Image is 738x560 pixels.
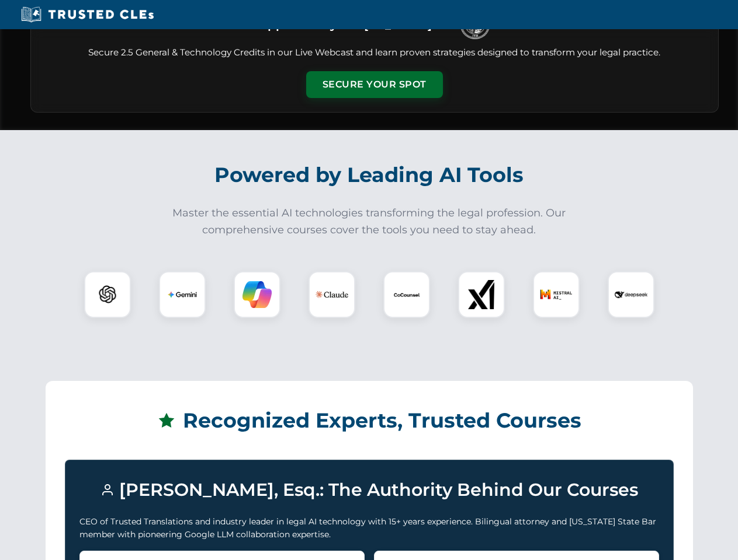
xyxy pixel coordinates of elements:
[234,271,280,318] div: Copilot
[79,474,659,506] h3: [PERSON_NAME], Esq.: The Authority Behind Our Courses
[392,280,421,309] img: CoCounsel Logo
[467,280,496,309] img: xAI Logo
[242,280,272,309] img: Copilot Logo
[45,46,704,60] p: Secure 2.5 General & Technology Credits in our Live Webcast and learn proven strategies designed ...
[608,271,654,318] div: DeepSeek
[65,400,674,441] h2: Recognized Experts, Trusted Courses
[309,271,355,318] div: Claude
[383,271,430,318] div: CoCounsel
[18,6,157,23] img: Trusted CLEs
[168,280,197,309] img: Gemini Logo
[91,278,124,311] img: ChatGPT Logo
[84,271,131,318] div: ChatGPT
[458,271,505,318] div: xAI
[533,271,580,318] div: Mistral AI
[79,515,659,541] p: CEO of Trusted Translations and industry leader in legal AI technology with 15+ years experience....
[316,278,348,311] img: Claude Logo
[615,278,647,311] img: DeepSeek Logo
[165,205,574,239] p: Master the essential AI technologies transforming the legal profession. Our comprehensive courses...
[306,71,443,98] button: Secure Your Spot
[46,155,693,195] h2: Powered by Leading AI Tools
[540,278,573,311] img: Mistral AI Logo
[159,271,206,318] div: Gemini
